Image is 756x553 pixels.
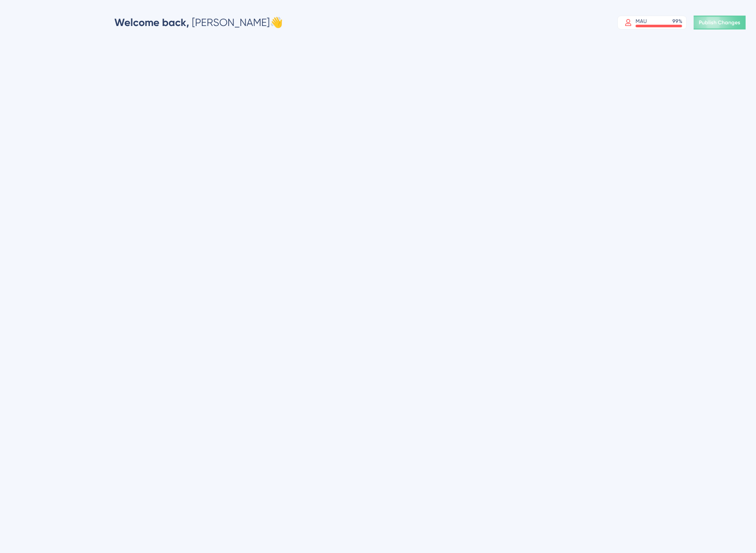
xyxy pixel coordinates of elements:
button: Publish Changes [694,16,746,29]
div: MAU [636,18,647,25]
span: Welcome back, [114,16,189,29]
span: Publish Changes [699,19,740,26]
div: 99 % [672,18,682,25]
div: [PERSON_NAME] 👋 [114,16,283,29]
